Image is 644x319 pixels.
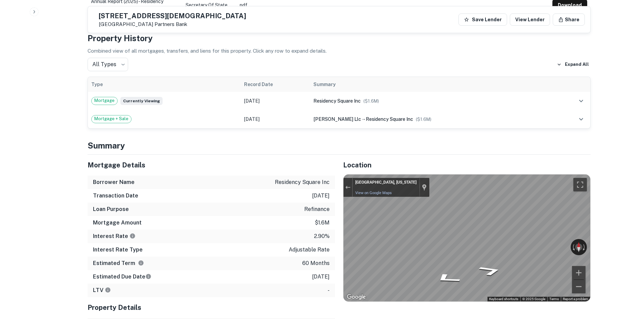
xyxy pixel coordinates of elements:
span: residency square inc [313,98,361,104]
button: Zoom in [572,266,586,280]
p: 2.90% [314,232,330,240]
p: residency square inc [275,178,330,186]
svg: Term is based on a standard schedule for this type of loan. [138,260,144,266]
button: Reset the view [575,239,582,255]
span: Mortgage + Sale [92,115,131,122]
span: © 2025 Google [522,297,545,301]
p: 60 months [302,259,330,267]
div: All Types [88,58,128,71]
h6: Loan Purpose [93,205,129,213]
button: Exit the Street View [343,183,352,192]
h5: Location [343,160,591,170]
svg: Estimate is based on a standard schedule for this type of loan. [145,273,151,280]
p: - [328,286,330,294]
th: Type [88,77,241,92]
h6: Transaction Date [93,192,138,200]
a: View Lender [510,14,550,26]
h6: Estimated Term [93,259,144,267]
button: Expand All [555,59,591,70]
th: Summary [310,77,554,92]
span: Mortgage [92,97,117,104]
span: ($ 1.6M ) [363,99,379,104]
p: Combined view of all mortgages, transfers, and liens for this property. Click any row to expand d... [88,47,591,55]
h4: Property History [88,32,591,44]
button: Keyboard shortcuts [489,297,518,301]
a: Open this area in Google Maps (opens a new window) [345,293,367,301]
h5: [STREET_ADDRESS][DEMOGRAPHIC_DATA] [99,12,246,19]
a: View on Google Maps [355,191,392,195]
button: Save Lender [458,14,507,26]
button: expand row [575,113,587,125]
a: Report a problem [563,297,588,301]
button: Rotate counterclockwise [571,239,575,255]
span: [PERSON_NAME] llc [313,116,361,122]
button: Zoom out [572,280,586,293]
svg: LTVs displayed on the website are for informational purposes only and may be reported incorrectly... [105,287,111,293]
a: Terms (opens in new tab) [549,297,559,301]
path: Go East [469,263,512,278]
a: Show location on map [422,184,427,191]
svg: The interest rates displayed on the website are for informational purposes only and may be report... [129,233,136,239]
button: Toggle fullscreen view [573,178,587,191]
div: → [313,115,551,123]
div: Map [343,175,590,301]
h5: Property Details [88,302,335,313]
p: adjustable rate [289,246,330,254]
p: [GEOGRAPHIC_DATA] [99,21,246,27]
th: Record Date [241,77,310,92]
td: [DATE] [241,92,310,110]
span: residency square inc [366,116,413,122]
p: [DATE] [312,273,330,281]
iframe: Chat Widget [610,265,644,297]
p: refinance [304,205,330,213]
h6: Estimated Due Date [93,273,151,281]
h6: Interest Rate Type [93,246,143,254]
span: Currently viewing [120,97,163,105]
h6: Mortgage Amount [93,219,142,227]
p: $1.6m [315,219,330,227]
button: Share [553,14,585,26]
img: Google [345,293,367,301]
path: Go Southwest [422,270,471,287]
div: [GEOGRAPHIC_DATA], [US_STATE] [355,180,416,185]
div: Street View [343,175,590,301]
td: [DATE] [241,110,310,128]
h4: Summary [88,139,591,152]
h6: Borrower Name [93,178,135,186]
a: Partners Bank [154,21,187,27]
span: ($ 1.6M ) [416,117,431,122]
button: expand row [575,95,587,107]
h6: LTV [93,286,111,294]
button: Rotate clockwise [582,239,587,255]
h6: Interest Rate [93,232,136,240]
h5: Mortgage Details [88,160,335,170]
p: [DATE] [312,192,330,200]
